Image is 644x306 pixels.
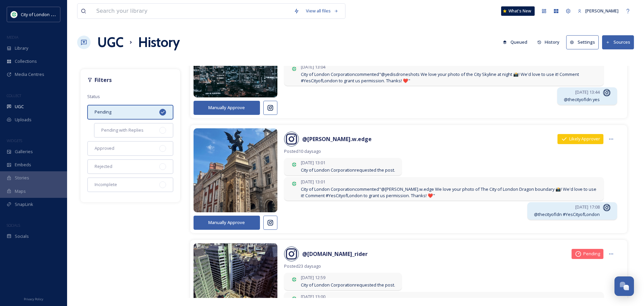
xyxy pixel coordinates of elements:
[95,145,114,151] span: Approved
[194,216,260,229] button: Manually Approve
[301,179,597,185] span: [DATE] 13:01
[564,96,600,103] span: @thecityofldn yes
[95,181,117,188] span: Incomplete
[15,148,33,155] span: Galleries
[15,175,29,181] span: Stories
[15,58,37,64] span: Collections
[87,93,100,99] span: Status
[7,35,18,40] span: MEDIA
[302,250,368,258] a: @[DOMAIN_NAME]_rider
[291,161,298,168] img: 354633849_641918134643224_7365946917959491822_n.jpg
[7,223,20,228] span: SOCIALS
[11,11,17,18] img: 354633849_641918134643224_7365946917959491822_n.jpg
[15,117,32,123] span: Uploads
[284,263,617,269] span: Posted 23 days ago
[574,4,622,17] a: [PERSON_NAME]
[93,4,290,18] input: Search your library
[534,36,567,49] a: History
[534,211,600,218] span: @thecityofldn #YesCityofLondon
[291,276,298,283] img: 354633849_641918134643224_7365946917959491822_n.jpg
[303,4,342,17] a: View all files
[291,65,298,72] img: 354633849_641918134643224_7365946917959491822_n.jpg
[301,64,597,70] span: [DATE] 13:04
[534,204,600,210] span: [DATE] 17:08
[301,160,395,166] span: [DATE] 13:01
[566,35,602,49] a: Settings
[95,109,111,115] span: Pending
[534,36,563,49] button: History
[585,8,619,14] span: [PERSON_NAME]
[15,71,44,78] span: Media Centres
[302,250,368,258] strong: @ [DOMAIN_NAME]_rider
[95,76,112,84] strong: Filters
[499,36,531,49] button: Queued
[7,138,22,143] span: WIDGETS
[138,32,180,52] h1: History
[614,276,634,296] button: Open Chat
[15,162,31,168] span: Embeds
[569,136,600,142] span: Likely Approver
[302,135,372,143] strong: @ [PERSON_NAME].w.edge
[194,101,260,115] button: Manually Approve
[583,251,600,257] span: Pending
[15,103,24,110] span: UGC
[302,135,372,143] a: @[PERSON_NAME].w.edge
[564,89,600,95] span: [DATE] 13:44
[291,180,298,187] img: 354633849_641918134643224_7365946917959491822_n.jpg
[602,35,634,49] button: Sources
[24,295,43,303] a: Privacy Policy
[301,274,395,281] span: [DATE] 12:59
[101,127,144,133] span: Pending with Replies
[15,201,33,208] span: SnapLink
[21,11,75,17] span: City of London Corporation
[15,45,28,51] span: Library
[301,71,597,84] span: City of London Corporation commented "@yedisdroneshots We love your photo of the City Skyline at ...
[301,294,597,300] span: [DATE] 13:00
[501,6,535,16] a: What's New
[301,282,395,288] span: City of London Corporation requested the post.
[24,297,43,301] span: Privacy Policy
[97,32,123,52] a: UGC
[95,163,112,170] span: Rejected
[291,295,298,302] img: 354633849_641918134643224_7365946917959491822_n.jpg
[7,93,21,98] span: COLLECT
[15,188,26,194] span: Maps
[15,233,29,239] span: Socials
[301,186,597,199] span: City of London Corporation commented "@[PERSON_NAME].w.edge We love your photo of The City of Lon...
[301,167,395,173] span: City of London Corporation requested the post.
[566,35,599,49] button: Settings
[499,36,534,49] a: Queued
[194,120,277,221] img: 18098075392610634.jpg
[284,148,617,155] span: Posted 10 days ago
